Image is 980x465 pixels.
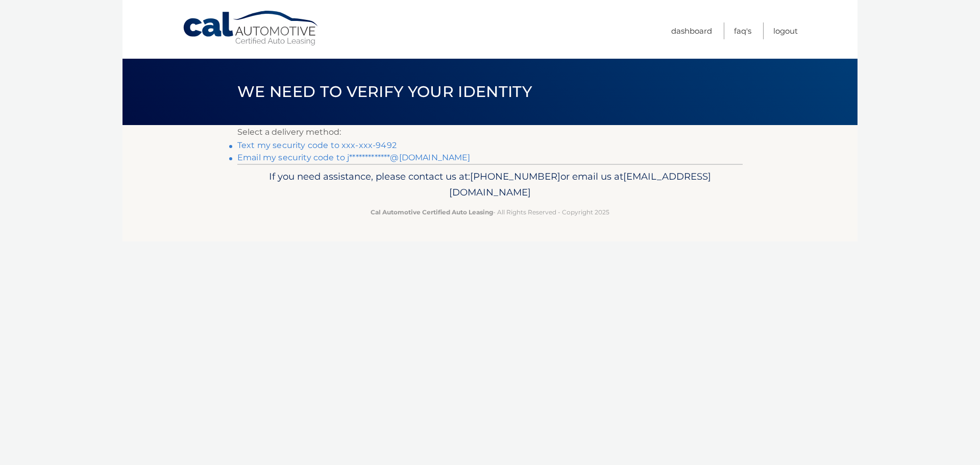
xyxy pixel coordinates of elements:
p: If you need assistance, please contact us at: or email us at [244,168,736,201]
a: Dashboard [671,22,712,39]
span: We need to verify your identity [237,82,532,101]
a: Cal Automotive [182,10,320,46]
p: Select a delivery method: [237,125,743,139]
a: Logout [773,22,798,39]
strong: Cal Automotive Certified Auto Leasing [371,208,493,216]
span: [PHONE_NUMBER] [470,170,560,182]
a: Text my security code to xxx-xxx-9492 [237,140,397,150]
p: - All Rights Reserved - Copyright 2025 [244,207,736,217]
a: FAQ's [734,22,751,39]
